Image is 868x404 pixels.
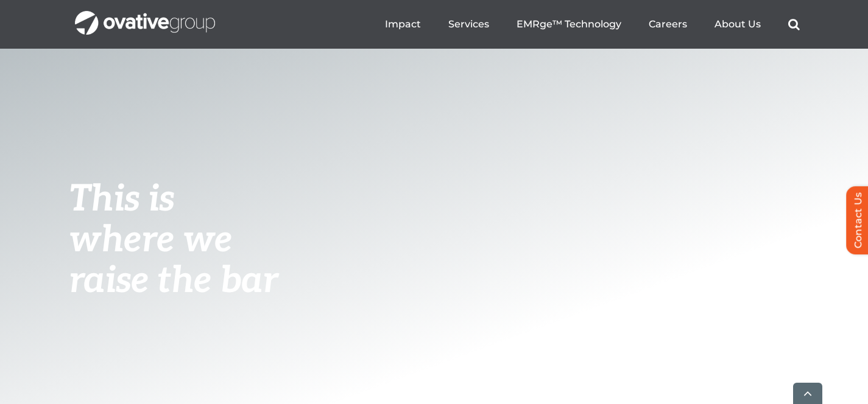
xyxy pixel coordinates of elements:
[788,18,800,30] a: Search
[715,18,761,30] a: About Us
[385,18,421,30] a: Impact
[517,18,621,30] a: EMRge™ Technology
[75,10,215,21] a: OG_Full_horizontal_WHT
[69,178,175,221] span: This is
[385,5,800,44] nav: Menu
[448,18,489,30] a: Services
[649,18,687,30] a: Careers
[69,218,278,303] span: where we raise the bar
